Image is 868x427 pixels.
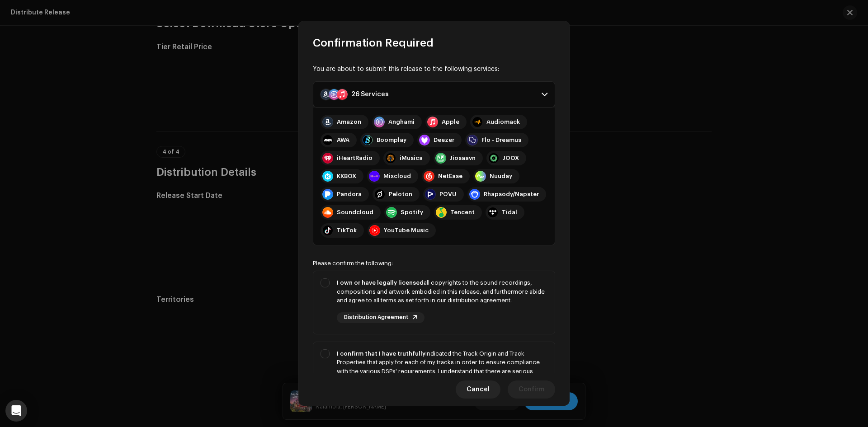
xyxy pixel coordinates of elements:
[467,380,490,399] span: Cancel
[450,155,476,162] div: Jiosaavn
[503,155,519,162] div: JOOX
[313,65,555,74] div: You are about to submit this release to the following services:
[486,118,520,126] div: Audiomack
[337,209,373,216] div: Soundcloud
[337,155,373,162] div: iHeartRadio
[337,227,357,234] div: TikTok
[519,380,544,399] span: Confirm
[442,118,459,126] div: Apple
[383,173,411,180] div: Mixcloud
[337,136,349,144] div: AWA
[337,280,424,286] strong: I own or have legally licensed
[5,400,27,422] div: Open Intercom Messenger
[337,349,547,394] div: indicated the Track Origin and Track Properties that apply for each of my tracks in order to ensu...
[450,209,475,216] div: Tencent
[490,173,512,180] div: Nuuday
[337,118,361,126] div: Amazon
[439,191,457,198] div: POVU
[313,260,555,267] div: Please confirm the following:
[337,173,356,180] div: KKBOX
[434,136,454,144] div: Deezer
[401,209,423,216] div: Spotify
[400,155,423,162] div: iMusica
[337,191,362,198] div: Pandora
[313,81,555,108] p-accordion-header: 26 Services
[384,227,429,234] div: YouTube Music
[337,278,547,305] div: all copyrights to the sound recordings, compositions and artwork embodied in this release, and fu...
[344,314,409,320] span: Distribution Agreement
[508,380,555,399] button: Confirm
[313,342,555,423] p-togglebutton: I confirm that I have truthfullyindicated the Track Origin and Track Properties that apply for ea...
[377,136,406,144] div: Boomplay
[388,118,415,126] div: Anghami
[337,351,425,357] strong: I confirm that I have truthfully
[351,91,389,98] div: 26 Services
[484,191,539,198] div: Rhapsody/Napster
[456,380,500,399] button: Cancel
[313,271,555,334] p-togglebutton: I own or have legally licensedall copyrights to the sound recordings, compositions and artwork em...
[481,136,521,144] div: Flo - Dreamus
[389,191,412,198] div: Peloton
[313,36,434,50] span: Confirmation Required
[438,173,462,180] div: NetEase
[313,108,555,245] p-accordion-content: 26 Services
[502,209,517,216] div: Tidal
